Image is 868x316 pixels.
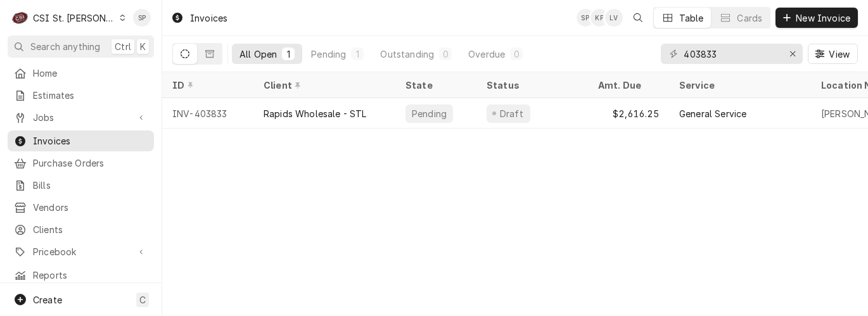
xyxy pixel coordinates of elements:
[8,175,154,196] a: Bills
[33,111,129,124] span: Jobs
[590,9,608,27] div: KP
[354,47,361,61] div: 1
[140,40,146,53] span: K
[628,8,648,28] button: Open search
[793,11,853,25] span: New Invoice
[679,107,746,120] div: General Service
[33,89,148,102] span: Estimates
[513,47,520,61] div: 0
[442,47,449,61] div: 0
[8,85,154,106] a: Estimates
[33,245,129,258] span: Pricebook
[8,241,154,262] a: Go to Pricebook
[284,47,292,61] div: 1
[33,156,148,170] span: Purchase Orders
[33,269,148,282] span: Reports
[133,9,151,27] div: Shelley Politte's Avatar
[684,44,779,64] input: Keyword search
[8,63,154,84] a: Home
[605,9,623,27] div: Lisa Vestal's Avatar
[605,9,623,27] div: LV
[8,197,154,218] a: Vendors
[33,66,148,80] span: Home
[33,294,62,305] span: Create
[172,79,241,92] div: ID
[33,11,115,25] div: CSI St. [PERSON_NAME]
[115,40,131,53] span: Ctrl
[782,44,803,64] button: Erase input
[737,11,762,25] div: Cards
[590,9,608,27] div: Kym Parson's Avatar
[33,134,148,148] span: Invoices
[33,179,148,192] span: Bills
[133,9,151,27] div: SP
[588,98,669,129] div: $2,616.25
[679,11,704,25] div: Table
[577,9,594,27] div: SP
[264,107,367,120] div: Rapids Wholesale - STL
[8,130,154,151] a: Invoices
[826,47,852,61] span: View
[468,47,505,61] div: Overdue
[8,107,154,128] a: Go to Jobs
[11,9,29,27] div: C
[30,40,100,53] span: Search anything
[8,219,154,240] a: Clients
[11,9,29,27] div: CSI St. Louis's Avatar
[498,107,525,120] div: Draft
[380,47,434,61] div: Outstanding
[808,44,858,64] button: View
[487,79,575,92] div: Status
[8,265,154,286] a: Reports
[311,47,346,61] div: Pending
[411,107,448,120] div: Pending
[598,79,656,92] div: Amt. Due
[33,223,148,236] span: Clients
[264,79,383,92] div: Client
[8,35,154,58] button: Search anythingCtrlK
[162,98,253,129] div: INV-403833
[577,9,594,27] div: Shelley Politte's Avatar
[33,201,148,214] span: Vendors
[239,47,277,61] div: All Open
[139,293,146,307] span: C
[679,79,798,92] div: Service
[775,8,858,28] button: New Invoice
[405,79,466,92] div: State
[8,153,154,174] a: Purchase Orders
